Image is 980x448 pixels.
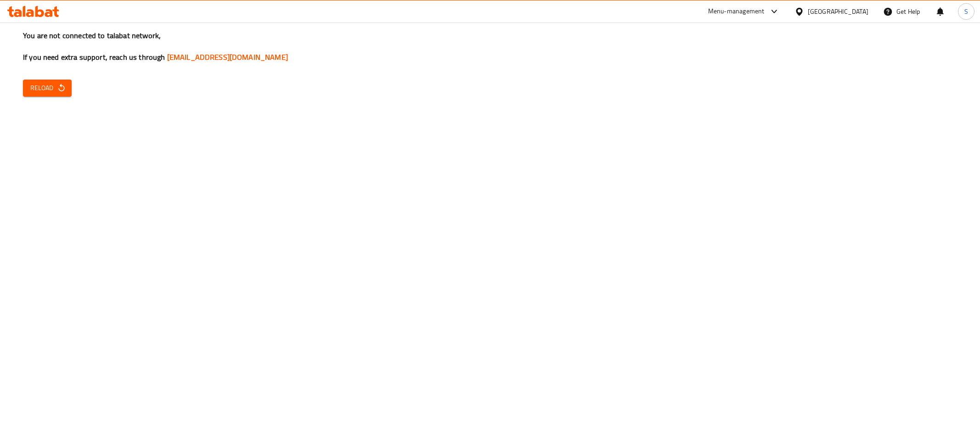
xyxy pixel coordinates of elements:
div: [GEOGRAPHIC_DATA] [808,6,868,17]
button: Reload [23,80,72,97]
span: S [964,6,968,17]
div: Menu-management [708,6,765,17]
a: [EMAIL_ADDRESS][DOMAIN_NAME] [167,50,288,64]
h3: You are not connected to talabat network, If you need extra support, reach us through [23,30,957,63]
span: Reload [30,82,64,94]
